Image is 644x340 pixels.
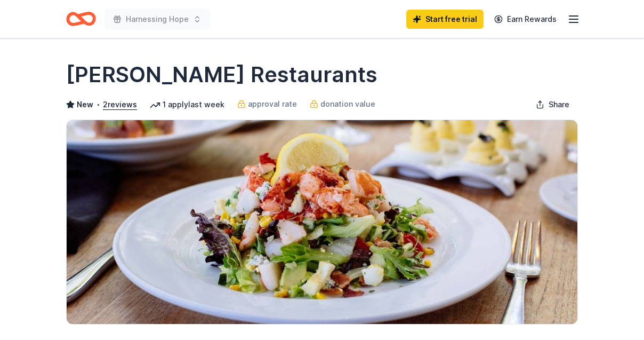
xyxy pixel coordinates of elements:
[488,10,563,29] a: Earn Rewards
[150,98,224,111] div: 1 apply last week
[527,94,578,115] button: Share
[66,6,96,31] a: Home
[104,9,210,30] button: Harnessing Hope
[77,98,93,111] span: New
[126,13,189,26] span: Harnessing Hope
[96,100,100,109] span: •
[67,120,577,324] img: Image for Cameron Mitchell Restaurants
[406,10,484,29] a: Start free trial
[237,98,297,110] a: approval rate
[103,98,137,111] button: 2reviews
[248,98,297,110] span: approval rate
[549,98,569,111] span: Share
[66,60,377,90] h1: [PERSON_NAME] Restaurants
[310,98,375,110] a: donation value
[320,98,375,110] span: donation value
